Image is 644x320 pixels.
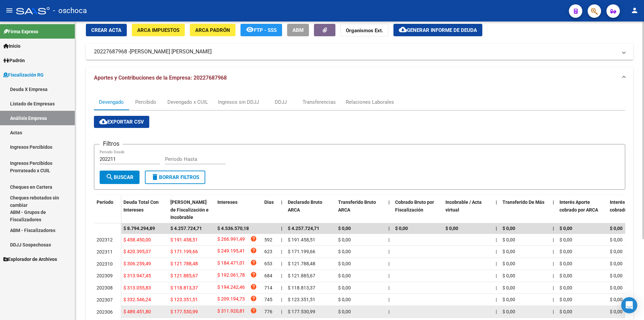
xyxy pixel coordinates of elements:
[86,44,633,60] mat-expansion-panel-header: 20227687968 -[PERSON_NAME] [PERSON_NAME]
[388,249,389,254] span: |
[170,261,198,266] span: $ 121.788,48
[553,226,554,231] span: |
[264,249,272,254] span: 623
[99,98,124,106] div: Devengado
[121,195,168,225] datatable-header-cell: Deuda Total Con Intereses
[388,297,389,302] span: |
[250,307,257,314] i: help
[217,235,245,244] span: $ 266.991,49
[621,297,637,313] div: Open Intercom Messenger
[346,98,394,106] div: Relaciones Laborales
[395,199,434,213] span: Cobrado Bruto por Fiscalización
[559,249,572,254] span: $ 0,00
[168,195,215,225] datatable-header-cell: Deuda Bruta Neto de Fiscalización e Incobrable
[217,226,249,231] span: $ 4.536.570,18
[106,173,114,181] mat-icon: search
[288,297,315,302] span: $ 123.351,51
[123,226,155,231] span: $ 8.794.294,89
[553,199,554,205] span: |
[94,48,617,55] mat-panel-title: 20227687968 -
[137,27,179,33] span: ARCA Impuestos
[502,297,515,302] span: $ 0,00
[170,285,198,290] span: $ 118.813,37
[502,273,515,278] span: $ 0,00
[94,116,149,128] button: Exportar CSV
[445,199,482,213] span: Incobrable / Acta virtual
[264,285,272,290] span: 714
[97,297,113,303] span: 202307
[123,199,159,213] span: Deuda Total Con Intereses
[338,273,351,278] span: $ 0,00
[388,273,389,278] span: |
[338,285,351,290] span: $ 0,00
[123,237,151,242] span: $ 458.450,00
[97,285,113,290] span: 202308
[281,226,282,231] span: |
[250,283,257,290] i: help
[97,237,113,242] span: 202312
[250,271,257,278] i: help
[97,309,113,315] span: 202306
[610,297,623,302] span: $ 0,00
[281,297,282,302] span: |
[493,195,500,225] datatable-header-cell: |
[123,261,151,266] span: $ 306.259,49
[386,195,392,225] datatable-header-cell: |
[557,195,607,225] datatable-header-cell: Interés Aporte cobrado por ARCA
[502,237,515,242] span: $ 0,00
[3,42,20,50] span: Inicio
[496,249,497,254] span: |
[167,98,208,106] div: Devengado x CUIL
[281,237,282,242] span: |
[53,3,87,18] span: - oschoca
[338,249,351,254] span: $ 0,00
[91,27,121,33] span: Crear Acta
[281,261,282,266] span: |
[502,309,515,314] span: $ 0,00
[135,98,156,106] div: Percibido
[610,285,623,290] span: $ 0,00
[502,249,515,254] span: $ 0,00
[443,195,493,225] datatable-header-cell: Incobrable / Acta virtual
[631,6,639,14] mat-icon: person
[288,273,315,278] span: $ 121.885,67
[393,24,482,36] button: Generar informe de deuda
[502,226,515,231] span: $ 0,00
[218,98,259,106] div: Ingresos sin DDJJ
[94,75,227,81] span: Aportes y Contribuciones de la Empresa: 20227687968
[496,226,497,231] span: |
[217,199,237,205] span: Intereses
[170,273,198,278] span: $ 121.885,67
[281,273,282,278] span: |
[550,195,557,225] datatable-header-cell: |
[559,261,572,266] span: $ 0,00
[496,309,497,314] span: |
[246,26,254,34] mat-icon: remove_red_eye
[288,249,315,254] span: $ 171.199,66
[281,249,282,254] span: |
[217,283,245,292] span: $ 194.242,46
[553,273,554,278] span: |
[170,226,202,231] span: $ 4.257.724,71
[399,26,407,34] mat-icon: cloud_download
[388,237,389,242] span: |
[388,285,389,290] span: |
[281,285,282,290] span: |
[217,271,245,280] span: $ 192.061,78
[610,261,623,266] span: $ 0,00
[250,259,257,266] i: help
[170,249,198,254] span: $ 171.199,66
[445,226,458,231] span: $ 0,00
[123,285,151,290] span: $ 313.055,83
[559,237,572,242] span: $ 0,00
[292,27,304,33] span: ABM
[3,28,38,35] span: Firma Express
[288,261,315,266] span: $ 121.788,48
[388,261,389,266] span: |
[264,309,272,314] span: 776
[303,98,336,106] div: Transferencias
[496,273,497,278] span: |
[553,309,554,314] span: |
[215,195,262,225] datatable-header-cell: Intereses
[346,28,383,34] strong: Organismos Ext.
